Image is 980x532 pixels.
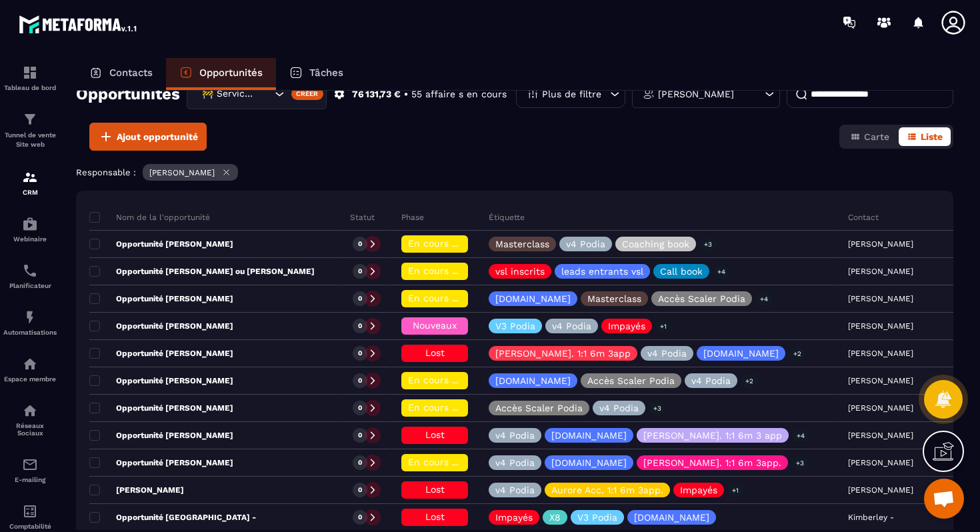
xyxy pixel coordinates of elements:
[76,81,180,107] h2: Opportunités
[643,458,781,467] p: [PERSON_NAME]. 1:1 6m 3app.
[3,206,57,253] a: automationsautomationsWebinaire
[22,111,38,127] img: formation
[358,485,362,495] p: 0
[309,67,343,79] p: Tâches
[89,430,233,441] p: Opportunité [PERSON_NAME]
[199,67,263,79] p: Opportunités
[649,401,666,415] p: +3
[3,282,57,289] p: Planificateur
[22,263,38,279] img: scheduler
[358,349,362,358] p: 0
[408,375,529,385] span: En cours de régularisation
[22,169,38,185] img: formation
[551,485,663,495] p: Aurore Acc. 1:1 6m 3app.
[22,356,38,372] img: automations
[727,483,743,497] p: +1
[587,376,675,385] p: Accès Scaler Podia
[358,403,362,413] p: 0
[3,523,57,530] p: Comptabilité
[495,513,533,522] p: Impayés
[358,513,362,522] p: 0
[848,212,879,223] p: Contact
[3,101,57,159] a: formationformationTunnel de vente Site web
[713,265,730,279] p: +4
[22,216,38,232] img: automations
[408,402,529,413] span: En cours de régularisation
[495,294,571,303] p: [DOMAIN_NAME]
[921,131,943,142] span: Liste
[89,485,184,495] p: [PERSON_NAME]
[495,376,571,385] p: [DOMAIN_NAME]
[89,321,233,331] p: Opportunité [PERSON_NAME]
[680,485,717,495] p: Impayés
[276,58,357,90] a: Tâches
[3,84,57,91] p: Tableau de bord
[3,393,57,447] a: social-networksocial-networkRéseaux Sociaux
[549,513,561,522] p: X8
[924,479,964,519] div: Ouvrir le chat
[358,431,362,440] p: 0
[647,349,687,358] p: v4 Podia
[551,458,627,467] p: [DOMAIN_NAME]
[3,329,57,336] p: Automatisations
[89,293,233,304] p: Opportunité [PERSON_NAME]
[89,239,233,249] p: Opportunité [PERSON_NAME]
[691,376,731,385] p: v4 Podia
[89,212,210,223] p: Nom de la l'opportunité
[199,87,258,101] span: 🚧 Service Client
[117,130,198,143] span: Ajout opportunité
[495,403,583,413] p: Accès Scaler Podia
[22,457,38,473] img: email
[89,375,233,386] p: Opportunité [PERSON_NAME]
[413,320,457,331] span: Nouveaux
[258,87,271,101] input: Search for option
[22,65,38,81] img: formation
[89,266,315,277] p: Opportunité [PERSON_NAME] ou [PERSON_NAME]
[755,292,773,306] p: +4
[3,131,57,149] p: Tunnel de vente Site web
[89,512,256,523] p: Opportunité [GEOGRAPHIC_DATA] -
[425,429,445,440] span: Lost
[291,88,324,100] div: Créer
[703,349,779,358] p: [DOMAIN_NAME]
[76,58,166,90] a: Contacts
[495,349,631,358] p: [PERSON_NAME]. 1:1 6m 3app
[425,484,445,495] span: Lost
[358,321,362,331] p: 0
[634,513,709,522] p: [DOMAIN_NAME]
[495,458,535,467] p: v4 Podia
[408,265,529,276] span: En cours de régularisation
[425,511,445,522] span: Lost
[408,293,529,303] span: En cours de régularisation
[358,294,362,303] p: 0
[577,513,617,522] p: V3 Podia
[76,167,136,177] p: Responsable :
[660,267,703,276] p: Call book
[166,58,276,90] a: Opportunités
[658,294,745,303] p: Accès Scaler Podia
[699,237,717,251] p: +3
[552,321,591,331] p: v4 Podia
[352,88,401,101] p: 76 131,73 €
[411,88,507,101] p: 55 affaire s en cours
[89,348,233,359] p: Opportunité [PERSON_NAME]
[3,159,57,206] a: formationformationCRM
[3,346,57,393] a: automationsautomationsEspace membre
[864,131,889,142] span: Carte
[187,79,327,109] div: Search for option
[22,503,38,519] img: accountant
[741,374,758,388] p: +2
[587,294,641,303] p: Masterclass
[3,55,57,101] a: formationformationTableau de bord
[89,457,233,468] p: Opportunité [PERSON_NAME]
[3,422,57,437] p: Réseaux Sociaux
[658,89,734,99] p: [PERSON_NAME]
[495,321,535,331] p: V3 Podia
[3,375,57,383] p: Espace membre
[789,347,806,361] p: +2
[542,89,601,99] p: Plus de filtre
[561,267,643,276] p: leads entrants vsl
[495,485,535,495] p: v4 Podia
[566,239,605,249] p: v4 Podia
[358,376,362,385] p: 0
